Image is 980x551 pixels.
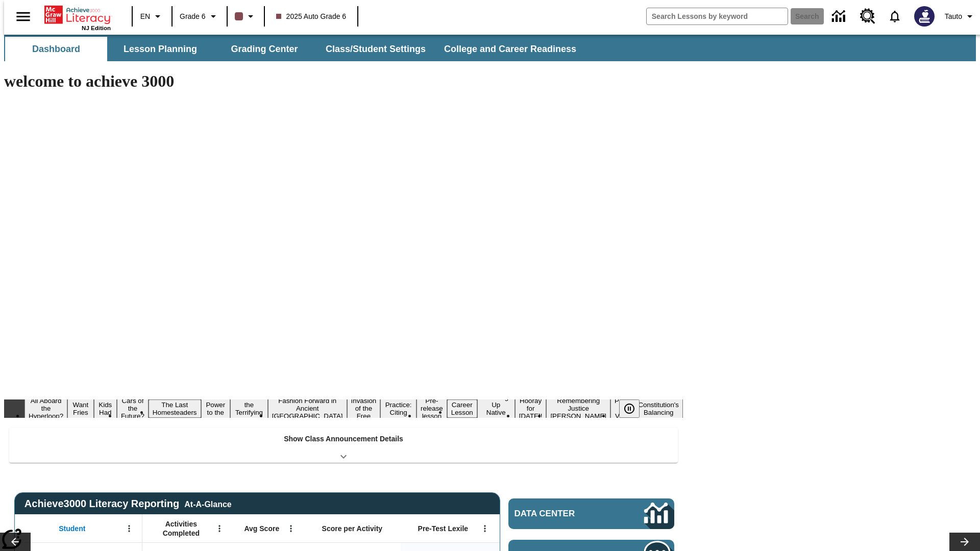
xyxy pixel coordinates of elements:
span: Pre-Test Lexile [418,524,469,533]
button: Profile/Settings [941,7,980,26]
input: search field [647,8,788,24]
img: Avatar [914,6,935,27]
h1: welcome to achieve 3000 [4,72,683,91]
span: EN [140,11,150,22]
a: Data Center [508,498,674,529]
button: Grade: Grade 6, Select a grade [176,7,224,26]
button: Open side menu [8,2,38,32]
button: Slide 1 All Aboard the Hyperloop? [24,395,67,421]
button: Slide 14 Hooray for Constitution Day! [515,395,547,421]
button: Slide 9 The Invasion of the Free CD [347,388,381,429]
a: Resource Center, Will open in new tab [854,3,881,30]
span: Score per Activity [322,524,383,533]
button: Slide 13 Cooking Up Native Traditions [477,392,515,425]
button: Slide 5 The Last Homesteaders [149,399,201,418]
button: Pause [619,399,640,418]
div: Home [44,4,111,31]
button: Slide 11 Pre-release lesson [416,395,447,421]
button: Open Menu [477,521,493,536]
button: Language: EN, Select a language [136,7,168,26]
button: Slide 2 Do You Want Fries With That? [67,384,93,433]
a: Home [44,5,111,25]
span: NJ Edition [82,25,111,31]
button: Slide 10 Mixed Practice: Citing Evidence [380,392,416,425]
span: Achieve3000 Literacy Reporting [24,498,232,510]
button: Lesson carousel, Next [949,533,980,551]
div: Show Class Announcement Details [9,428,678,463]
div: Pause [619,399,650,418]
div: At-A-Glance [184,498,231,509]
button: Lesson Planning [109,37,211,61]
div: SubNavbar [4,37,585,61]
span: Activities Completed [148,519,215,538]
button: Slide 4 Cars of the Future? [117,395,149,421]
button: Class/Student Settings [317,37,434,61]
button: College and Career Readiness [436,37,584,61]
div: SubNavbar [4,35,976,61]
button: Class color is dark brown. Change class color [231,7,261,26]
span: Student [59,524,85,533]
button: Dashboard [5,37,107,61]
button: Slide 7 Attack of the Terrifying Tomatoes [230,392,268,425]
button: Slide 8 Fashion Forward in Ancient Rome [268,395,347,421]
button: Grading Center [213,37,315,61]
button: Slide 17 The Constitution's Balancing Act [634,392,683,425]
span: Grade 6 [180,11,206,22]
button: Slide 16 Point of View [610,395,634,421]
button: Select a new avatar [908,3,941,30]
span: Tauto [945,11,962,22]
button: Open Menu [283,521,299,536]
button: Slide 12 Career Lesson [447,399,477,418]
button: Slide 3 Dirty Jobs Kids Had To Do [94,384,117,433]
span: Data Center [514,509,610,519]
span: Avg Score [244,524,279,533]
a: Data Center [826,3,854,31]
button: Slide 6 Solar Power to the People [201,392,231,425]
button: Open Menu [212,521,227,536]
span: 2025 Auto Grade 6 [276,11,347,22]
p: Show Class Announcement Details [284,434,403,444]
button: Open Menu [121,521,137,536]
a: Notifications [881,3,908,30]
button: Slide 15 Remembering Justice O'Connor [546,395,610,421]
